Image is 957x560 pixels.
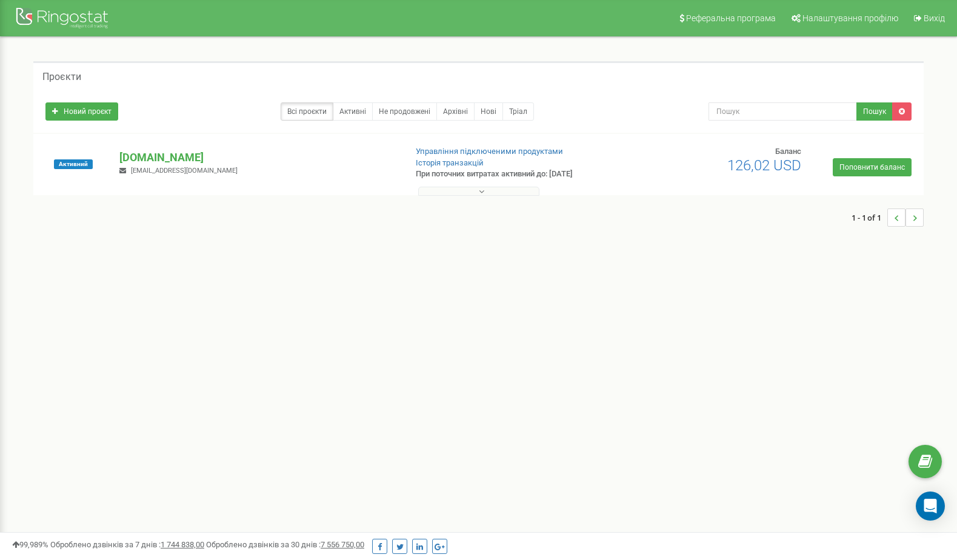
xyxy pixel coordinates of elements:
[856,102,893,121] button: Пошук
[833,158,912,176] a: Поповнити баланс
[924,13,945,23] span: Вихід
[916,492,945,521] div: Open Intercom Messenger
[474,102,503,121] a: Нові
[321,540,364,549] u: 7 556 750,00
[54,159,93,169] span: Активний
[119,150,396,165] p: [DOMAIN_NAME]
[775,147,801,156] span: Баланс
[12,540,48,549] span: 99,989%
[416,147,563,156] a: Управління підключеними продуктами
[852,196,924,239] nav: ...
[416,168,619,180] p: При поточних витратах активний до: [DATE]
[45,102,118,121] a: Новий проєкт
[709,102,857,121] input: Пошук
[436,102,475,121] a: Архівні
[161,540,204,549] u: 1 744 838,00
[131,167,238,175] span: [EMAIL_ADDRESS][DOMAIN_NAME]
[727,157,801,174] span: 126,02 USD
[852,208,887,227] span: 1 - 1 of 1
[333,102,373,121] a: Активні
[50,540,204,549] span: Оброблено дзвінків за 7 днів :
[802,13,898,23] span: Налаштування профілю
[42,72,81,82] h5: Проєкти
[206,540,364,549] span: Оброблено дзвінків за 30 днів :
[502,102,534,121] a: Тріал
[281,102,333,121] a: Всі проєкти
[686,13,776,23] span: Реферальна програма
[416,158,484,167] a: Історія транзакцій
[372,102,437,121] a: Не продовжені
